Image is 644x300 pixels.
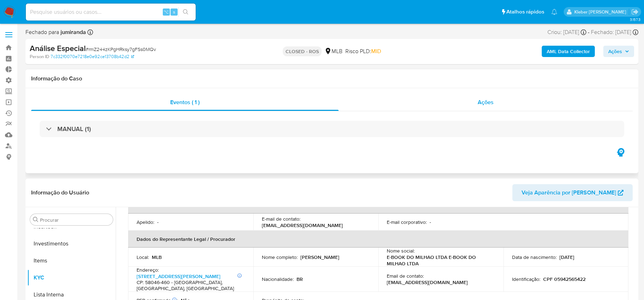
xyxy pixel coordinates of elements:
[522,184,616,201] span: Veja Aparência por [PERSON_NAME]
[31,189,89,196] h1: Informação do Usuário
[51,53,134,60] a: 7c332f0070e7218e0e92ce13708b42d2
[137,267,159,273] p: Endereço :
[300,254,339,260] p: [PERSON_NAME]
[387,219,427,225] p: E-mail corporativo :
[30,43,86,54] b: Análise Especial
[137,254,149,260] p: Local :
[33,217,39,222] button: Procurar
[27,235,116,252] button: Investimentos
[371,47,381,55] span: MID
[173,9,175,15] span: s
[262,216,300,222] p: E-mail de contato :
[157,219,159,225] p: -
[588,28,590,36] span: -
[27,269,116,286] button: KYC
[387,273,424,279] p: Email de contato :
[40,121,624,137] div: MANUAL (1)
[512,276,540,282] p: Identificação :
[591,28,638,36] div: Fechado: [DATE]
[86,46,156,53] span: # rmZ244zKPgHRksy7gFSs0MQv
[25,28,86,36] span: Fechado para
[543,276,586,282] p: CPF 05942565422
[631,8,639,16] a: Sair
[547,28,586,36] div: Criou: [DATE]
[387,279,468,285] p: [EMAIL_ADDRESS][DOMAIN_NAME]
[163,9,169,15] span: ⌥
[59,28,86,36] b: jumiranda
[559,254,574,260] p: [DATE]
[31,75,633,82] h1: Informação do Caso
[512,184,633,201] button: Veja Aparência por [PERSON_NAME]
[152,254,162,260] p: MLB
[137,219,154,225] p: Apelido :
[262,222,343,228] p: [EMAIL_ADDRESS][DOMAIN_NAME]
[387,248,415,254] p: Nome social :
[324,47,343,55] div: MLB
[27,252,116,269] button: Items
[512,254,557,260] p: Data de nascimento :
[430,219,431,225] p: -
[283,46,322,56] p: CLOSED - ROS
[262,254,298,260] p: Nome completo :
[547,46,590,57] b: AML Data Collector
[57,125,91,133] h3: MANUAL (1)
[297,276,303,282] p: BR
[30,53,49,60] b: Person ID
[262,276,294,282] p: Nacionalidade :
[26,7,196,17] input: Pesquise usuários ou casos...
[603,46,634,57] button: Ações
[178,7,193,17] button: search-icon
[506,8,544,16] span: Atalhos rápidos
[608,46,622,57] span: Ações
[542,46,595,57] button: AML Data Collector
[478,98,494,106] span: Ações
[387,254,492,267] p: E-BOOK DO MILHAO LTDA E-BOOK DO MILHAO LTDA
[574,9,629,15] p: kleber.bueno@mercadolivre.com
[128,231,628,248] th: Dados do Representante Legal / Procurador
[137,279,242,292] h4: CP: 58046-460 - [GEOGRAPHIC_DATA], [GEOGRAPHIC_DATA], [GEOGRAPHIC_DATA]
[345,47,381,55] span: Risco PLD:
[137,273,220,280] a: [STREET_ADDRESS][PERSON_NAME]
[551,9,557,15] a: Notificações
[40,217,110,223] input: Procurar
[170,98,200,106] span: Eventos ( 1 )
